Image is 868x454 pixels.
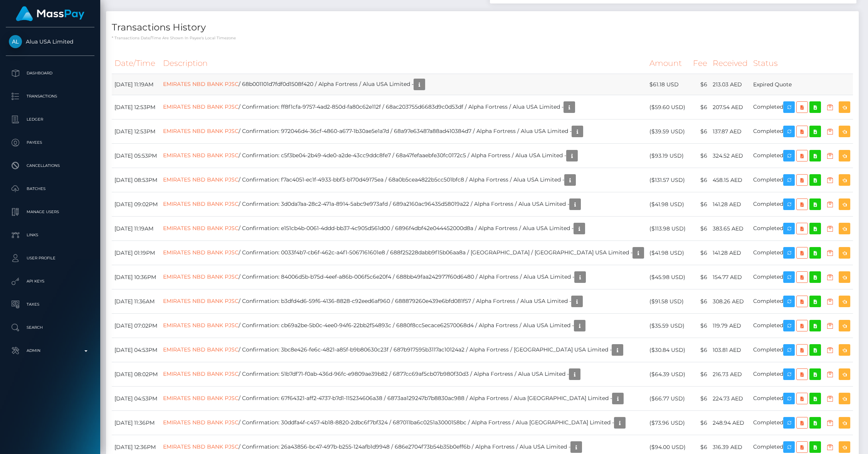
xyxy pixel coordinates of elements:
[647,53,690,74] th: Amount
[6,87,94,106] a: Transactions
[750,53,853,74] th: Status
[112,144,160,168] td: [DATE] 05:53PM
[647,387,690,411] td: ($66.77 USD)
[160,168,647,192] td: / Confirmation: f7ac4051-ec1f-4933-bbf3-b170d49175ea / 68a0b5cea4822b5cc501bfc8 / Alpha Fortress ...
[647,362,690,387] td: ($64.39 USD)
[163,419,239,426] a: EMIRATES NBD BANK PJSC
[160,289,647,314] td: / Confirmation: b3dfd4d6-59f6-4136-8828-c92eed6af960 / 688879260e439e6bfd081f57 / Alpha Fortress ...
[160,387,647,411] td: / Confirmation: 67f64321-aff2-4737-b7d1-115234606a38 / 6873aa129247b7b8830ac988 / Alpha Fortress ...
[647,265,690,289] td: ($45.98 USD)
[750,387,853,411] td: Completed
[710,314,750,338] td: 119.79 AED
[112,35,853,41] p: * Transactions date/time are shown in payee's local timezone
[9,160,91,172] p: Cancellations
[9,183,91,195] p: Batches
[6,202,94,222] a: Manage Users
[690,119,710,144] td: $6
[6,179,94,198] a: Batches
[690,192,710,217] td: $6
[163,103,239,110] a: EMIRATES NBD BANK PJSC
[112,338,160,362] td: [DATE] 04:53PM
[6,110,94,129] a: Ledger
[750,74,853,95] td: Expired Quote
[690,53,710,74] th: Fee
[647,314,690,338] td: ($35.59 USD)
[160,265,647,289] td: / Confirmation: 84006d5b-b75d-4eef-a86b-006f5c6e20f4 / 688bb49faa242977f60d6480 / Alpha Fortress ...
[710,95,750,119] td: 207.54 AED
[647,95,690,119] td: ($59.60 USD)
[710,119,750,144] td: 137.87 AED
[163,298,239,304] a: EMIRATES NBD BANK PJSC
[16,6,84,21] img: MassPay Logo
[647,168,690,192] td: ($131.57 USD)
[9,299,91,310] p: Taxes
[160,74,647,95] td: / 68b001101d7fdf0d1508f420 / Alpha Fortress / Alua USA Limited -
[6,64,94,83] a: Dashboard
[9,229,91,241] p: Links
[163,249,239,256] a: EMIRATES NBD BANK PJSC
[112,21,853,34] h4: Transactions History
[690,144,710,168] td: $6
[9,322,91,333] p: Search
[112,53,160,74] th: Date/Time
[690,362,710,387] td: $6
[647,119,690,144] td: ($39.59 USD)
[6,133,94,152] a: Payees
[112,192,160,217] td: [DATE] 09:02PM
[710,338,750,362] td: 103.81 AED
[160,241,647,265] td: / Confirmation: 0033f4b7-cb6f-462c-a4f1-5067161601e8 / 688f25228dabb9f15b06aa8a / [GEOGRAPHIC_DAT...
[160,144,647,168] td: / Confirmation: c5f3be04-2b49-4de0-a2de-43cc9ddc8fe7 / 68a47fefaaebfe30fc0172c5 / Alpha Fortress ...
[112,314,160,338] td: [DATE] 07:02PM
[710,53,750,74] th: Received
[163,370,239,377] a: EMIRATES NBD BANK PJSC
[647,241,690,265] td: ($41.98 USD)
[750,411,853,435] td: Completed
[750,241,853,265] td: Completed
[9,276,91,287] p: API Keys
[750,265,853,289] td: Completed
[690,265,710,289] td: $6
[163,176,239,183] a: EMIRATES NBD BANK PJSC
[160,411,647,435] td: / Confirmation: 30ddfa4f-c457-4b18-8820-2dbc6f7bf324 / 687011ba6c0251a3000158bc / Alpha Fortress ...
[690,289,710,314] td: $6
[112,289,160,314] td: [DATE] 11:36AM
[163,273,239,280] a: EMIRATES NBD BANK PJSC
[112,362,160,387] td: [DATE] 08:02PM
[9,35,22,48] img: Alua USA Limited
[9,91,91,102] p: Transactions
[710,144,750,168] td: 324.52 AED
[690,241,710,265] td: $6
[112,217,160,241] td: [DATE] 11:19AM
[647,74,690,95] td: $61.18 USD
[710,241,750,265] td: 141.28 AED
[112,265,160,289] td: [DATE] 10:36PM
[160,53,647,74] th: Description
[647,217,690,241] td: ($113.98 USD)
[710,387,750,411] td: 224.73 AED
[690,74,710,95] td: $6
[160,362,647,387] td: / Confirmation: 51b7df71-f0ab-436d-96fc-e9809ae39b82 / 6877cc69af5cb07b980f30d3 / Alpha Fortress ...
[690,217,710,241] td: $6
[163,346,239,353] a: EMIRATES NBD BANK PJSC
[750,192,853,217] td: Completed
[112,168,160,192] td: [DATE] 08:53PM
[163,152,239,159] a: EMIRATES NBD BANK PJSC
[112,241,160,265] td: [DATE] 01:19PM
[647,289,690,314] td: ($91.58 USD)
[710,192,750,217] td: 141.28 AED
[750,95,853,119] td: Completed
[710,362,750,387] td: 216.73 AED
[163,322,239,329] a: EMIRATES NBD BANK PJSC
[750,119,853,144] td: Completed
[6,156,94,175] a: Cancellations
[6,225,94,245] a: Links
[160,95,647,119] td: / Confirmation: ff8f1cfa-9757-4ad2-850d-fa80c62e112f / 68ac203755d6683d9c0d53df / Alpha Fortress ...
[690,411,710,435] td: $6
[6,38,94,45] span: Alua USA Limited
[647,144,690,168] td: ($93.19 USD)
[112,95,160,119] td: [DATE] 12:53PM
[750,314,853,338] td: Completed
[9,206,91,218] p: Manage Users
[112,119,160,144] td: [DATE] 12:53PM
[690,314,710,338] td: $6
